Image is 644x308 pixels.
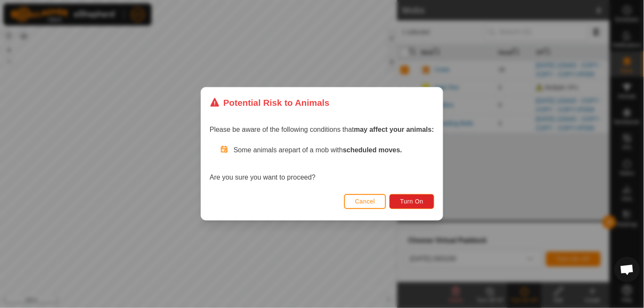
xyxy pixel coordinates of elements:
[234,145,434,156] p: Some animals are
[615,257,640,282] div: Open chat
[210,126,434,134] span: Please be aware of the following conditions that
[210,96,330,109] div: Potential Risk to Animals
[401,198,424,205] span: Turn On
[343,147,402,154] strong: scheduled moves.
[354,126,434,134] strong: may affect your animals:
[355,198,375,205] span: Cancel
[390,194,434,209] button: Turn On
[344,194,386,209] button: Cancel
[210,145,434,183] div: Are you sure you want to proceed?
[289,147,402,154] span: part of a mob with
